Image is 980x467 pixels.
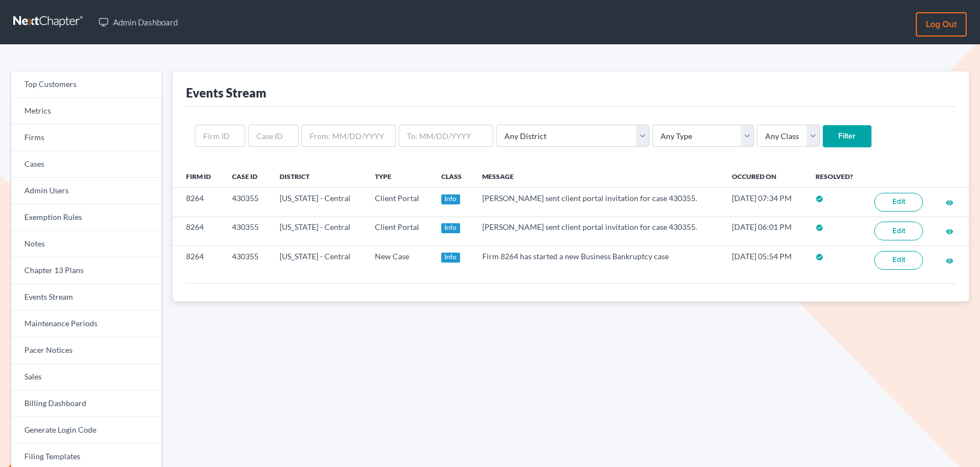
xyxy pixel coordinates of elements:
a: visibility [946,226,953,235]
td: New Case [366,245,432,274]
th: District [271,165,366,187]
a: Firms [11,125,162,151]
a: Billing Dashboard [11,391,162,417]
input: Firm ID [195,125,245,147]
td: 430355 [223,245,271,274]
i: visibility [946,228,953,235]
td: 8264 [173,217,223,245]
i: visibility [946,199,953,207]
td: Client Portal [366,217,432,245]
a: Sales [11,364,162,391]
th: Occured On [723,165,806,187]
i: check_circle [816,253,823,261]
td: 8264 [173,188,223,217]
th: Case ID [223,165,271,187]
i: check_circle [816,195,823,203]
td: 430355 [223,217,271,245]
a: Cases [11,151,162,178]
a: Admin Dashboard [93,12,183,32]
a: visibility [946,255,953,265]
a: visibility [946,197,953,207]
div: Info [441,194,460,204]
a: Top Customers [11,71,162,98]
td: Client Portal [366,188,432,217]
a: Edit [874,193,923,212]
input: Filter [823,125,871,147]
th: Class [432,165,473,187]
th: Type [366,165,432,187]
td: 430355 [223,188,271,217]
a: Maintenance Periods [11,311,162,337]
a: Pacer Notices [11,337,162,364]
div: Events Stream [186,85,266,101]
div: Info [441,253,460,263]
a: Edit [874,251,923,270]
td: [PERSON_NAME] sent client portal invitation for case 430355. [473,217,723,245]
div: Info [441,223,460,233]
td: Firm 8264 has started a new Business Bankruptcy case [473,245,723,274]
td: 8264 [173,245,223,274]
a: Chapter 13 Plans [11,258,162,284]
td: [PERSON_NAME] sent client portal invitation for case 430355. [473,188,723,217]
input: To: MM/DD/YYYY [399,125,493,147]
td: [US_STATE] - Central [271,245,366,274]
td: [DATE] 06:01 PM [723,217,806,245]
a: Admin Users [11,178,162,204]
a: Events Stream [11,284,162,311]
a: Edit [874,222,923,240]
i: check_circle [816,224,823,232]
td: [DATE] 05:54 PM [723,245,806,274]
input: Case ID [248,125,298,147]
th: Message [473,165,723,187]
a: Log out [916,12,967,37]
a: Metrics [11,98,162,125]
td: [US_STATE] - Central [271,217,366,245]
a: Generate Login Code [11,417,162,444]
th: Firm ID [173,165,223,187]
td: [DATE] 07:34 PM [723,188,806,217]
td: [US_STATE] - Central [271,188,366,217]
a: Exemption Rules [11,204,162,231]
a: Notes [11,231,162,258]
th: Resolved? [807,165,865,187]
input: From: MM/DD/YYYY [301,125,396,147]
i: visibility [946,257,953,265]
